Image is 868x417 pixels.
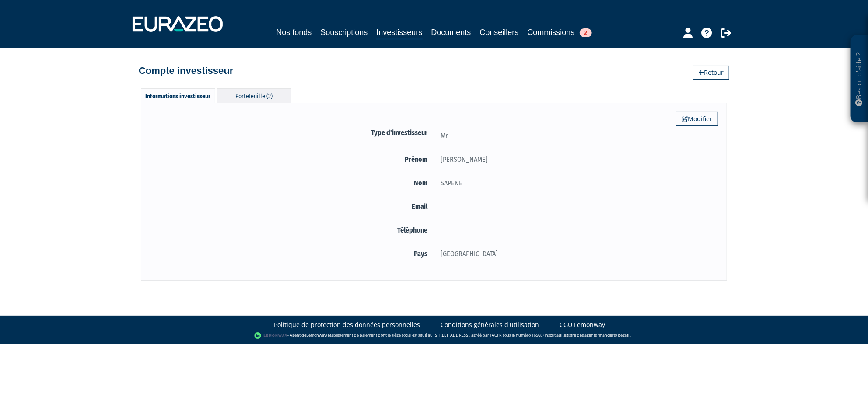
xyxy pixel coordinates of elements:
[217,88,291,103] div: Portefeuille (2)
[9,331,859,340] div: - Agent de (établissement de paiement dont le siège social est situé au [STREET_ADDRESS], agréé p...
[141,88,215,103] div: Informations investisseur
[376,26,422,40] a: Investisseurs
[431,26,471,38] a: Documents
[441,320,539,329] a: Conditions générales d'utilisation
[274,320,420,329] a: Politique de protection des données personnelles
[693,66,729,80] a: Retour
[150,127,434,138] label: Type d'investisseur
[150,201,434,212] label: Email
[854,40,864,118] p: Besoin d'aide ?
[434,154,718,165] div: [PERSON_NAME]
[276,26,311,38] a: Nos fonds
[434,130,718,141] div: Mr
[150,248,434,259] label: Pays
[150,225,434,236] label: Téléphone
[320,26,367,38] a: Souscriptions
[133,16,223,32] img: 1732889491-logotype_eurazeo_blanc_rvb.png
[306,333,326,338] a: Lemonway
[676,112,718,126] a: Modifier
[528,26,592,38] a: Commissions2
[560,320,605,329] a: CGU Lemonway
[139,66,233,76] h4: Compte investisseur
[561,333,630,338] a: Registre des agents financiers (Regafi)
[150,154,434,165] label: Prénom
[434,248,718,259] div: [GEOGRAPHIC_DATA]
[150,177,434,188] label: Nom
[254,331,288,340] img: logo-lemonway.png
[580,28,592,37] span: 2
[480,26,519,38] a: Conseillers
[434,177,718,188] div: SAPENE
